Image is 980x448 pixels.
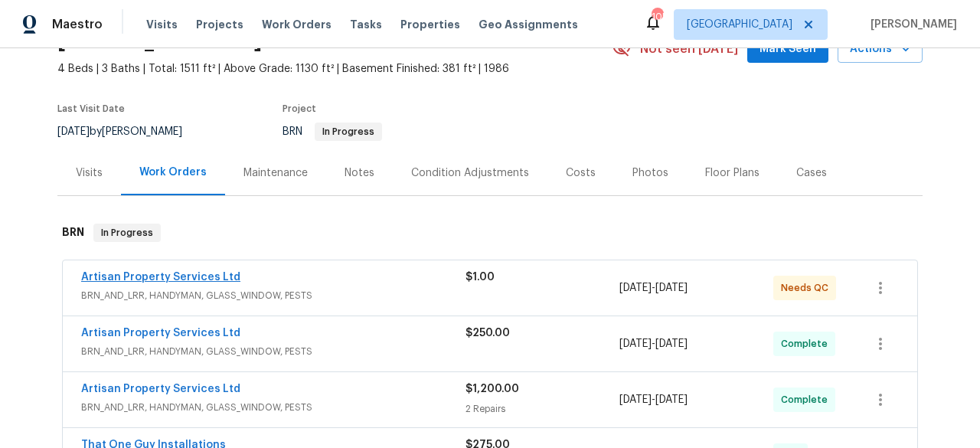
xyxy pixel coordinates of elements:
h2: [STREET_ADDRESS] [57,34,262,49]
span: Visits [146,17,178,32]
span: 4 Beds | 3 Baths | Total: 1511 ft² | Above Grade: 1130 ft² | Basement Finished: 381 ft² | 1986 [57,61,612,77]
h6: BRN [62,224,84,242]
span: Mark Seen [759,40,816,59]
a: Artisan Property Services Ltd [81,328,240,338]
span: - [619,336,688,352]
div: by [PERSON_NAME] [57,123,201,141]
span: In Progress [316,127,381,136]
button: Mark Seen [747,35,828,64]
span: Needs QC [781,280,835,296]
button: Actions [838,35,923,64]
span: Last Visit Date [57,104,125,113]
span: In Progress [95,225,159,240]
span: Complete [781,336,834,352]
span: [DATE] [655,283,688,293]
span: Tasks [350,19,382,30]
span: [DATE] [57,126,90,137]
span: [DATE] [619,283,652,293]
span: BRN_AND_LRR, HANDYMAN, GLASS_WINDOW, PESTS [81,344,465,359]
div: Photos [632,165,668,181]
div: Visits [76,165,103,181]
span: Maestro [52,17,103,32]
span: [PERSON_NAME] [864,17,957,32]
div: Work Orders [139,165,207,180]
div: Maintenance [243,165,308,181]
span: [GEOGRAPHIC_DATA] [687,17,792,32]
span: Properties [400,17,460,32]
div: BRN In Progress [57,208,923,257]
span: Complete [781,392,834,407]
span: - [619,280,688,296]
span: BRN [283,126,382,137]
div: 105 [652,9,662,25]
span: Geo Assignments [479,17,578,32]
span: [DATE] [655,394,688,405]
div: Costs [566,165,596,181]
span: Actions [850,40,910,59]
span: BRN_AND_LRR, HANDYMAN, GLASS_WINDOW, PESTS [81,288,465,303]
span: [DATE] [655,338,688,349]
span: [DATE] [619,338,652,349]
div: Floor Plans [705,165,759,181]
span: Project [283,104,316,113]
a: Artisan Property Services Ltd [81,384,240,394]
div: Cases [796,165,827,181]
span: Projects [196,17,243,32]
span: $1,200.00 [465,384,519,394]
span: BRN_AND_LRR, HANDYMAN, GLASS_WINDOW, PESTS [81,400,465,415]
span: Not seen [DATE] [640,41,738,57]
div: Notes [345,165,374,181]
div: 2 Repairs [465,401,619,417]
span: $250.00 [465,328,510,338]
span: $1.00 [465,272,495,283]
a: Artisan Property Services Ltd [81,272,240,283]
span: Work Orders [262,17,332,32]
span: [DATE] [619,394,652,405]
span: - [619,392,688,407]
div: Condition Adjustments [411,165,529,181]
